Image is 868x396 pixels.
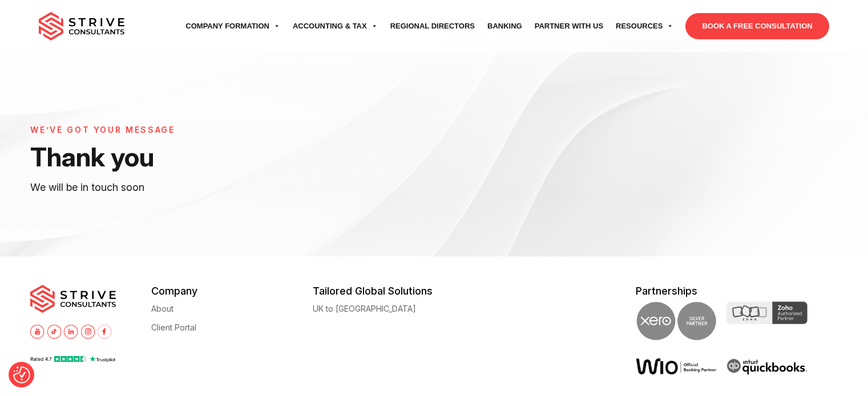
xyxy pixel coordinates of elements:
img: main-logo.svg [39,12,124,40]
img: intuit quickbooks [726,358,807,376]
img: Wio Offical Banking Partner [636,358,716,375]
h1: Thank you [30,141,377,173]
button: Consent Preferences [13,366,30,383]
a: Company Formation [179,10,286,42]
h5: Partnerships [636,285,838,297]
h5: Company [151,285,313,297]
a: Regional Directors [384,10,481,42]
p: We will be in touch soon [30,179,377,196]
a: Partner with Us [528,10,609,42]
a: BOOK A FREE CONSULTATION [685,13,829,39]
img: Zoho Partner [726,301,807,324]
a: Accounting & Tax [286,10,384,42]
img: Revisit consent button [13,366,30,383]
h5: Tailored Global Solutions [313,285,474,297]
a: About [151,304,173,313]
img: main-logo.svg [30,285,116,313]
a: UK to [GEOGRAPHIC_DATA] [313,304,416,313]
h6: WE’VE GOT YOUR MESSAGE [30,125,377,135]
a: Banking [481,10,528,42]
a: Resources [609,10,680,42]
a: Client Portal [151,323,196,332]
